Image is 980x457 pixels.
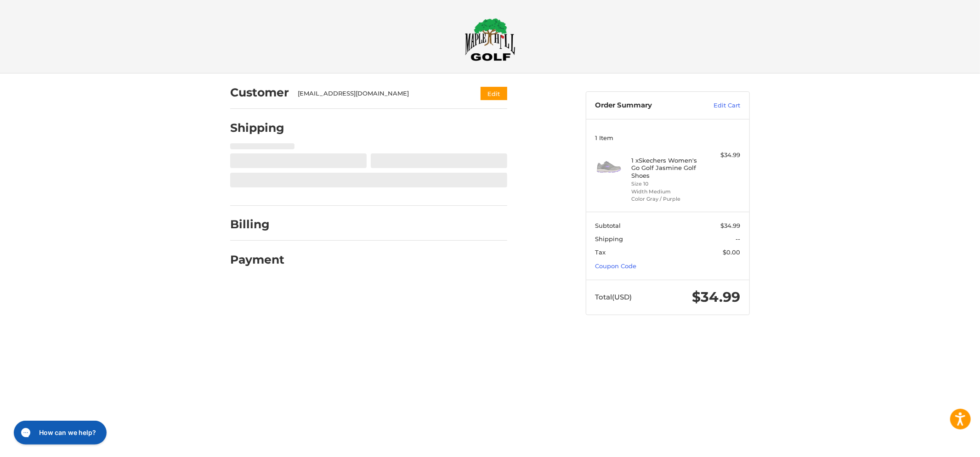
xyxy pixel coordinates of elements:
[595,293,632,301] span: Total (USD)
[904,432,980,457] iframe: Google Customer Reviews
[9,418,109,448] iframe: Gorgias live chat messenger
[632,157,702,179] h4: 1 x Skechers Women's Go Golf Jasmine Golf Shoes
[595,235,623,243] span: Shipping
[230,85,289,100] h2: Customer
[230,253,284,267] h2: Payment
[694,101,741,110] a: Edit Cart
[632,195,702,203] li: Color Gray / Purple
[632,188,702,196] li: Width Medium
[481,87,507,100] button: Edit
[723,248,741,256] span: $0.00
[692,288,741,305] span: $34.99
[704,151,741,160] div: $34.99
[230,217,284,231] h2: Billing
[230,121,284,135] h2: Shipping
[595,222,621,229] span: Subtotal
[721,222,741,229] span: $34.99
[632,180,702,188] li: Size 10
[298,89,463,98] div: [EMAIL_ADDRESS][DOMAIN_NAME]
[736,235,741,243] span: --
[595,134,741,141] h3: 1 Item
[595,248,606,256] span: Tax
[465,18,515,61] img: Maple Hill Golf
[595,101,694,110] h3: Order Summary
[595,262,637,270] a: Coupon Code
